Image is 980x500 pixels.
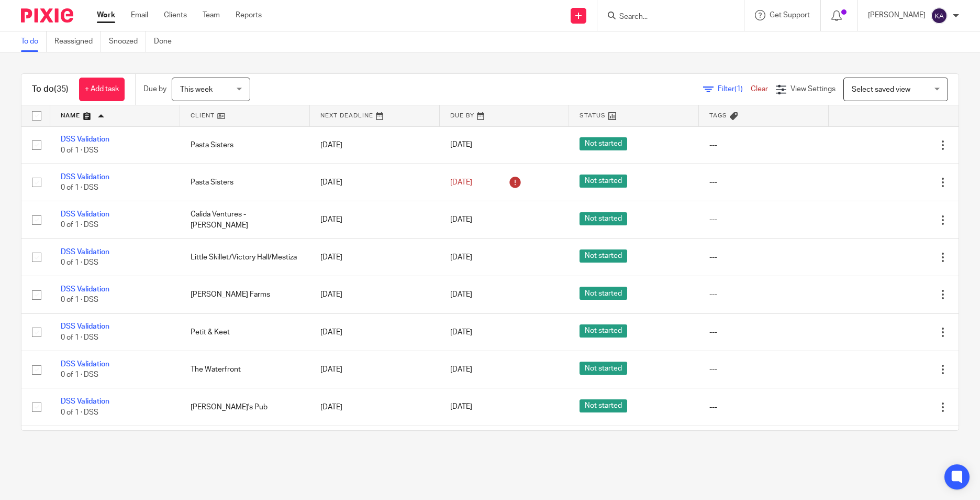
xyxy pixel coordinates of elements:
td: Pasta Sisters [180,126,310,164]
span: (1) [734,85,743,93]
span: 0 of 1 · DSS [61,259,98,266]
a: DSS Validation [61,286,109,293]
div: --- [709,402,818,412]
td: [DATE] [310,201,440,238]
span: Not started [580,362,627,375]
span: Not started [580,137,627,150]
span: [DATE] [450,254,472,261]
div: --- [709,177,818,188]
input: Search [618,13,712,22]
span: Get Support [770,12,810,19]
span: [DATE] [450,142,472,149]
span: [DATE] [450,216,472,223]
span: Not started [580,175,627,188]
span: Not started [580,249,627,263]
div: --- [709,140,818,150]
td: Petit & Keet [180,313,310,351]
td: [DATE] [310,313,440,351]
td: Little Skillet/Victory Hall/Mestiza [180,238,310,276]
span: Not started [580,324,627,338]
span: 0 of 1 · DSS [61,222,98,229]
span: [DATE] [450,179,472,186]
a: Team [203,10,220,20]
td: The Waterfront [180,351,310,388]
p: [PERSON_NAME] [868,10,926,20]
a: + Add task [79,78,125,101]
span: This week [180,86,213,93]
a: DSS Validation [61,398,109,405]
a: Work [97,10,115,20]
a: Clear [751,85,768,93]
a: DSS Validation [61,248,109,256]
td: Calida Ventures - [PERSON_NAME] [180,201,310,238]
span: Filter [718,85,751,93]
span: [DATE] [450,329,472,336]
span: 0 of 1 · DSS [61,147,98,154]
span: View Settings [790,85,836,93]
td: [DATE] [310,126,440,164]
span: [DATE] [450,404,472,411]
a: DSS Validation [61,173,109,181]
div: --- [709,364,818,375]
td: [DATE] [310,238,440,276]
a: DSS Validation [61,323,109,330]
td: Cypress Social [180,426,310,463]
a: DSS Validation [61,211,109,218]
div: --- [709,327,818,338]
a: Clients [164,10,187,20]
a: To do [21,31,47,52]
div: --- [709,214,818,225]
span: Select saved view [852,86,910,93]
td: [DATE] [310,351,440,388]
p: Due by [143,84,166,94]
h1: To do [32,84,69,95]
td: [DATE] [310,164,440,201]
img: Pixie [21,8,73,23]
td: [DATE] [310,388,440,426]
span: [DATE] [450,291,472,298]
img: svg%3E [931,7,948,24]
span: Not started [580,287,627,300]
div: --- [709,289,818,300]
span: 0 of 1 · DSS [61,371,98,378]
td: [PERSON_NAME] Farms [180,276,310,313]
span: Tags [709,113,727,118]
td: Pasta Sisters [180,164,310,201]
a: Reports [236,10,262,20]
span: 0 of 1 · DSS [61,184,98,191]
a: Reassigned [54,31,101,52]
span: 0 of 1 · DSS [61,409,98,416]
a: Done [154,31,180,52]
span: (35) [54,85,69,93]
div: --- [709,252,818,263]
span: 0 of 1 · DSS [61,297,98,304]
td: [DATE] [310,426,440,463]
td: [DATE] [310,276,440,313]
span: 0 of 1 · DSS [61,334,98,341]
span: Not started [580,212,627,225]
a: DSS Validation [61,136,109,143]
td: [PERSON_NAME]'s Pub [180,388,310,426]
span: [DATE] [450,366,472,373]
a: DSS Validation [61,361,109,368]
a: Email [131,10,148,20]
span: Not started [580,399,627,412]
a: Snoozed [109,31,146,52]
